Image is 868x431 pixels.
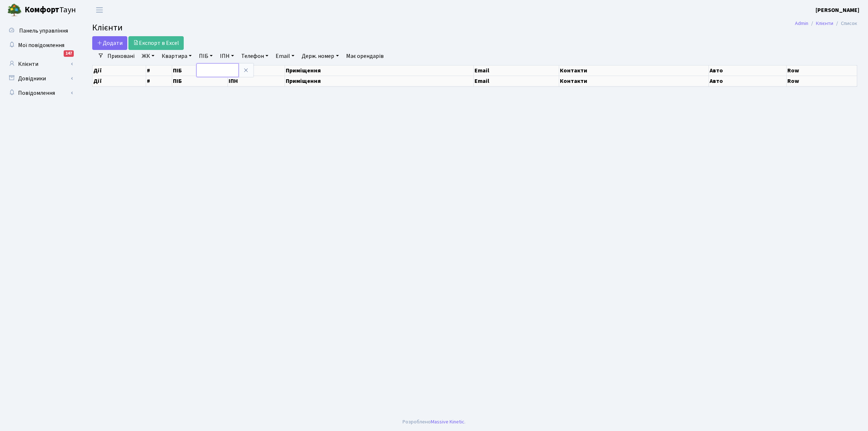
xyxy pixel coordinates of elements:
[784,16,868,31] nav: breadcrumb
[238,50,271,62] a: Телефон
[90,4,109,16] button: Переключити навігацію
[474,76,559,86] th: Email
[93,76,146,86] th: Дії
[128,36,184,50] a: Експорт в Excel
[196,50,216,62] a: ПІБ
[25,4,76,16] span: Таун
[92,36,127,50] a: Додати
[227,65,285,76] th: ІПН
[64,50,74,57] div: 147
[159,50,195,62] a: Квартира
[285,76,474,86] th: Приміщення
[4,38,76,52] a: Мої повідомлення147
[7,3,22,17] img: logo.png
[474,65,559,76] th: Email
[285,65,474,76] th: Приміщення
[299,50,341,62] a: Держ. номер
[92,21,123,34] span: Клієнти
[559,65,709,76] th: Контакти
[4,24,76,38] a: Панель управління
[172,76,228,86] th: ПІБ
[139,50,157,62] a: ЖК
[19,27,68,35] span: Панель управління
[816,6,859,14] b: [PERSON_NAME]
[172,65,228,76] th: ПІБ
[709,65,787,76] th: Авто
[146,76,172,86] th: #
[273,50,297,62] a: Email
[787,65,857,76] th: Row
[25,4,59,16] b: Комфорт
[4,86,76,100] a: Повідомлення
[816,20,833,27] a: Клієнти
[18,41,64,49] span: Мої повідомлення
[4,71,76,86] a: Довідники
[105,50,137,62] a: Приховані
[4,57,76,71] a: Клієнти
[93,65,146,76] th: Дії
[431,418,464,426] a: Massive Kinetic
[709,76,787,86] th: Авто
[795,20,808,27] a: Admin
[146,65,172,76] th: #
[227,76,285,86] th: ІПН
[217,50,237,62] a: ІПН
[403,418,465,426] div: Розроблено .
[787,76,857,86] th: Row
[833,20,857,28] li: Список
[559,76,709,86] th: Контакти
[97,39,123,47] span: Додати
[343,50,387,62] a: Має орендарів
[816,6,859,14] a: [PERSON_NAME]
